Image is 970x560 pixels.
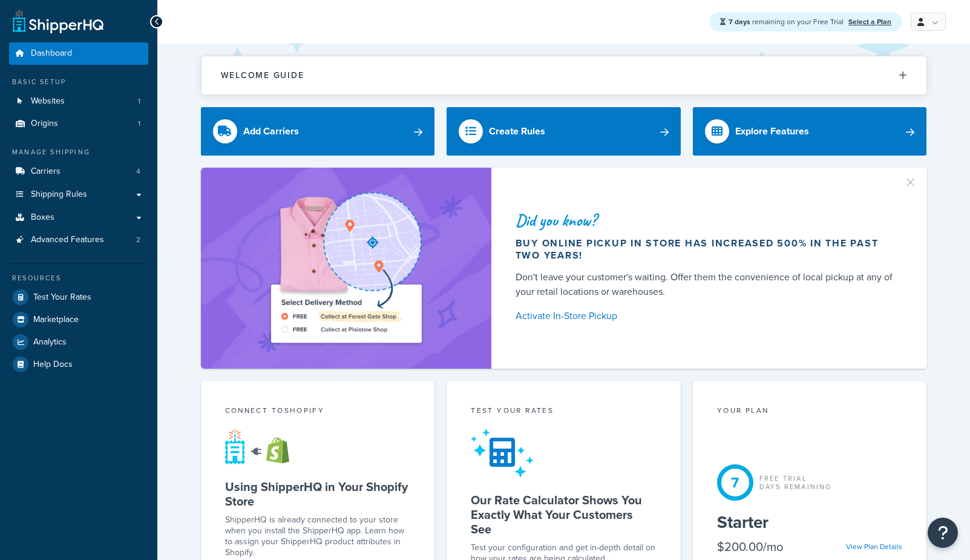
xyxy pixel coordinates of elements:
h2: Welcome Guide [221,71,304,80]
div: Buy online pickup in store has increased 500% in the past two years! [516,237,898,262]
a: Analytics [9,331,148,353]
li: Carriers [9,160,148,183]
div: Did you know? [516,212,898,229]
span: Origins [31,119,58,129]
span: Websites [31,96,65,107]
span: 4 [136,166,140,177]
h5: Starter [717,513,903,532]
span: Carriers [31,166,61,177]
li: Websites [9,90,148,113]
span: Dashboard [31,48,72,59]
strong: 7 days [729,16,750,27]
div: 7 [717,464,753,501]
a: Carriers4 [9,160,148,183]
span: 2 [136,235,140,245]
div: Create Rules [489,123,545,140]
li: Origins [9,113,148,135]
div: Basic Setup [9,77,148,87]
div: Test your rates [471,405,657,419]
a: Advanced Features2 [9,229,148,251]
span: Shipping Rules [31,189,87,200]
a: Websites1 [9,90,148,113]
a: Help Docs [9,354,148,375]
span: Analytics [33,337,67,348]
span: Help Docs [33,360,73,370]
a: Marketplace [9,309,148,331]
div: Add Carriers [243,123,299,140]
span: remaining on your Free Trial [729,16,845,27]
a: Add Carriers [201,107,435,156]
a: Origins1 [9,113,148,135]
span: 1 [138,96,140,107]
span: 1 [138,119,140,129]
a: Boxes [9,206,148,229]
span: Marketplace [33,315,79,325]
div: Resources [9,273,148,283]
h5: Using ShipperHQ in Your Shopify Store [225,479,411,509]
img: ad-shirt-map-b0359fc47e01cab431d101c4b569394f6a03f54285957d908178d52f29eb9668.png [237,186,456,351]
span: Boxes [31,212,54,223]
a: Select a Plan [848,16,891,27]
div: Free Trial Days Remaining [759,474,832,491]
button: Open Resource Center [928,518,958,548]
div: Your Plan [717,405,903,419]
a: Create Rules [447,107,681,156]
a: View Plan Details [846,541,902,552]
span: Advanced Features [31,235,104,245]
div: $200.00/mo [717,538,783,555]
h5: Our Rate Calculator Shows You Exactly What Your Customers See [471,493,657,536]
div: Don't leave your customer's waiting. Offer them the convenience of local pickup at any of your re... [516,270,898,299]
a: Dashboard [9,42,148,65]
a: Test Your Rates [9,286,148,308]
li: Advanced Features [9,229,148,251]
div: Manage Shipping [9,147,148,157]
button: Welcome Guide [202,56,926,94]
img: connect-shq-shopify-9b9a8c5a.svg [225,428,301,464]
div: Explore Features [735,123,809,140]
span: Test Your Rates [33,292,91,303]
a: Activate In-Store Pickup [516,308,898,324]
div: Connect to Shopify [225,405,411,419]
a: Explore Features [693,107,927,156]
p: ShipperHQ is already connected to your store when you install the ShipperHQ app. Learn how to ass... [225,515,411,558]
a: Shipping Rules [9,183,148,206]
